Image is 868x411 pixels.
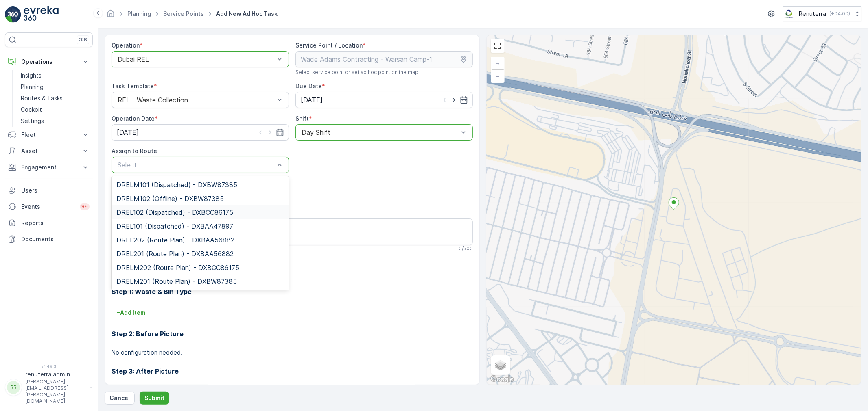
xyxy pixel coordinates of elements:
label: Due Date [295,82,322,89]
label: Shift [295,115,309,122]
span: DREL202 (Route Plan) - DXBAA56882 [116,236,234,244]
a: Service Points [163,10,204,17]
p: Reports [21,219,90,227]
button: Asset [5,143,93,159]
a: Cockpit [17,104,93,115]
p: Cancel [109,394,130,402]
a: Homepage [106,12,115,19]
a: Documents [5,231,93,247]
input: dd/mm/yyyy [112,124,289,141]
p: Operations [21,58,77,66]
a: Zoom In [492,58,504,70]
p: Planning [21,83,44,91]
button: +Add Item [112,306,150,319]
p: Select [118,160,275,170]
p: Asset [21,147,77,155]
button: Engagement [5,159,93,175]
a: Zoom Out [492,70,504,82]
span: DRELM201 (Route Plan) - DXBW87385 [116,278,237,285]
p: Routes & Tasks [21,94,63,102]
span: v 1.49.3 [5,364,93,369]
h3: Step 3: After Picture [112,366,473,376]
span: + [496,60,500,67]
p: ( +04:00 ) [829,11,850,17]
h3: Step 2: Before Picture [112,329,473,339]
img: logo_light-DOdMpM7g.png [24,6,59,23]
p: 0 / 500 [459,245,473,252]
p: ⌘B [79,37,87,43]
h2: Task Template Configuration [112,265,473,277]
a: Insights [17,70,93,81]
a: Reports [5,215,93,231]
span: DREL101 (Dispatched) - DXBAA47897 [116,223,233,230]
h3: Step 1: Waste & Bin Type [112,287,473,296]
input: dd/mm/yyyy [295,92,473,108]
p: [PERSON_NAME][EMAIL_ADDRESS][PERSON_NAME][DOMAIN_NAME] [25,379,86,405]
button: RRrenuterra.admin[PERSON_NAME][EMAIL_ADDRESS][PERSON_NAME][DOMAIN_NAME] [5,370,93,405]
label: Operation [112,42,140,49]
a: Planning [17,81,93,93]
a: Layers [492,356,509,374]
span: DREL201 (Route Plan) - DXBAA56882 [116,250,234,257]
div: RR [7,381,20,394]
p: Users [21,186,90,195]
a: Users [5,182,93,199]
span: DRELM202 (Route Plan) - DXBCC86175 [116,264,239,271]
a: Open this area in Google Maps (opens a new window) [489,374,516,385]
button: Submit [140,392,169,405]
span: Select service point or set ad hoc point on the map. [295,69,420,76]
p: + Add Item [116,309,145,317]
a: Events99 [5,199,93,215]
p: Renuterra [799,10,826,18]
button: Renuterra(+04:00) [783,6,861,21]
p: Fleet [21,131,77,139]
a: Planning [127,10,151,17]
img: Google [489,374,516,385]
a: Settings [17,115,93,127]
span: DREL102 (Dispatched) - DXBCC86175 [116,209,233,216]
p: Insights [21,71,42,80]
input: Wade Adams Contracting - Warsan Camp-1 [295,51,473,67]
span: DRELM102 (Offline) - DXBW87385 [116,195,224,202]
label: Task Template [112,82,154,89]
p: Submit [144,394,164,402]
a: View Fullscreen [492,40,504,52]
p: Documents [21,235,90,243]
p: No configuration needed. [112,348,473,357]
label: Assign to Route [112,147,157,154]
p: renuterra.admin [25,370,86,379]
p: Settings [21,117,44,125]
span: DRELM101 (Dispatched) - DXBW87385 [116,181,237,188]
button: Cancel [105,392,135,405]
button: Fleet [5,127,93,143]
button: Operations [5,54,93,70]
p: 99 [81,203,88,210]
p: Cockpit [21,106,42,114]
p: Events [21,203,75,211]
label: Operation Date [112,115,155,122]
label: Service Point / Location [295,42,363,49]
img: logo [5,6,21,23]
a: Routes & Tasks [17,93,93,104]
span: − [496,72,500,79]
p: Engagement [21,163,77,171]
img: Screenshot_2024-07-26_at_13.33.01.png [783,9,796,18]
span: Add New Ad Hoc Task [214,10,279,18]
